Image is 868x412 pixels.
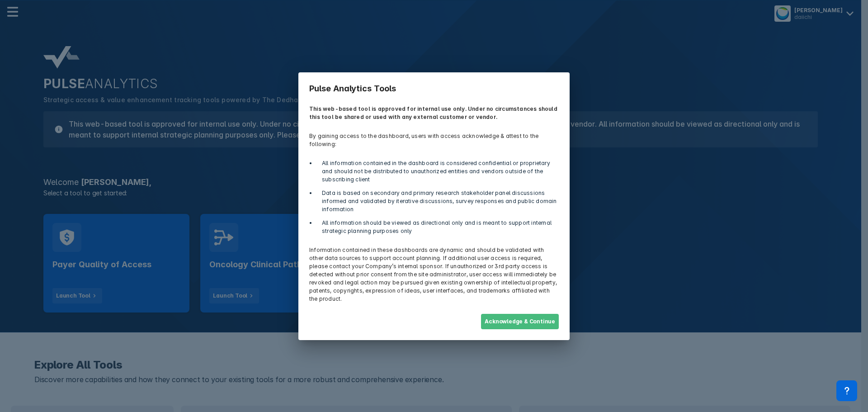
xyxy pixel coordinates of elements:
li: All information contained in the dashboard is considered confidential or proprietary and should n... [316,159,559,184]
p: This web-based tool is approved for internal use only. Under no circumstances should this tool be... [304,99,564,127]
li: All information should be viewed as directional only and is meant to support internal strategic p... [316,219,559,235]
li: Data is based on secondary and primary research stakeholder panel discussions informed and valida... [316,189,559,213]
p: Information contained in these dashboards are dynamic and should be validated with other data sou... [304,241,564,308]
h3: Pulse Analytics Tools [304,78,564,99]
div: Contact Support [836,380,857,401]
button: Acknowledge & Continue [481,314,559,329]
p: By gaining access to the dashboard, users with access acknowledge & attest to the following: [304,127,564,154]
